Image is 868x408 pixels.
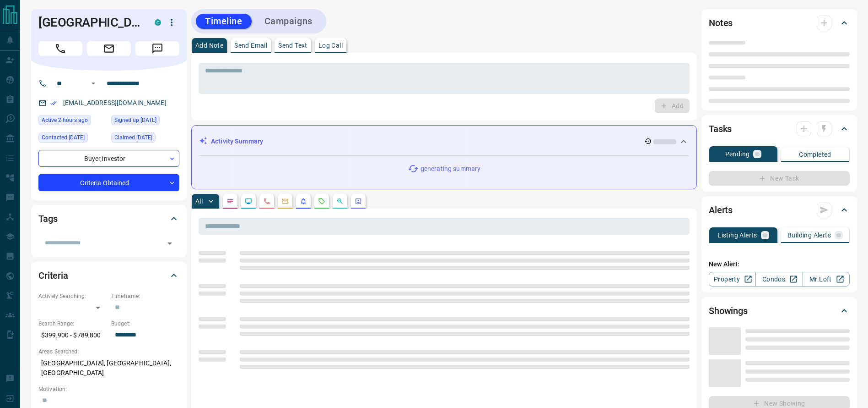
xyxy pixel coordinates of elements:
[38,132,107,145] div: Thu Apr 03 2025
[88,78,99,89] button: Open
[709,118,850,140] div: Tasks
[709,12,850,34] div: Notes
[38,15,141,30] h1: [GEOGRAPHIC_DATA]
[42,133,85,142] span: Contacted [DATE]
[263,198,270,205] svg: Calls
[38,268,68,283] h2: Criteria
[355,198,362,205] svg: Agent Actions
[38,115,107,128] div: Tue Sep 16 2025
[803,272,850,287] a: Mr.Loft
[211,137,263,146] p: Activity Summary
[42,116,88,125] span: Active 2 hours ago
[38,356,179,380] p: [GEOGRAPHIC_DATA], [GEOGRAPHIC_DATA], [GEOGRAPHIC_DATA]
[199,133,689,150] div: Activity Summary
[709,303,748,318] h2: Showings
[799,151,831,158] p: Completed
[717,232,757,238] p: Listing Alerts
[155,19,161,26] div: condos.ca
[709,203,733,217] h2: Alerts
[336,198,344,205] svg: Opportunities
[226,198,234,205] svg: Notes
[111,292,179,300] p: Timeframe:
[725,151,750,157] p: Pending
[709,121,732,136] h2: Tasks
[300,198,307,205] svg: Listing Alerts
[709,199,850,221] div: Alerts
[318,42,343,49] p: Log Call
[38,292,107,300] p: Actively Searching:
[50,100,57,106] svg: Email Verified
[111,115,179,128] div: Mon Aug 14 2017
[195,42,223,49] p: Add Note
[38,328,107,343] p: $399,900 - $789,800
[787,232,831,238] p: Building Alerts
[87,41,131,56] span: Email
[755,272,803,287] a: Condos
[709,259,850,269] p: New Alert:
[111,132,179,145] div: Tue Nov 23 2021
[234,42,267,49] p: Send Email
[196,14,252,29] button: Timeline
[38,41,82,56] span: Call
[163,237,176,250] button: Open
[135,41,179,56] span: Message
[63,99,167,106] a: [EMAIL_ADDRESS][DOMAIN_NAME]
[111,320,179,328] p: Budget:
[195,198,203,204] p: All
[278,42,307,49] p: Send Text
[114,116,156,125] span: Signed up [DATE]
[245,198,252,205] svg: Lead Browsing Activity
[318,198,325,205] svg: Requests
[38,320,107,328] p: Search Range:
[709,272,756,287] a: Property
[38,265,179,287] div: Criteria
[38,174,179,191] div: Criteria Obtained
[114,133,152,142] span: Claimed [DATE]
[38,385,179,393] p: Motivation:
[709,16,733,30] h2: Notes
[38,150,179,167] div: Buyer , Investor
[255,14,322,29] button: Campaigns
[281,198,289,205] svg: Emails
[38,208,179,230] div: Tags
[38,347,179,356] p: Areas Searched:
[421,164,480,174] p: generating summary
[709,300,850,322] div: Showings
[38,211,57,226] h2: Tags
